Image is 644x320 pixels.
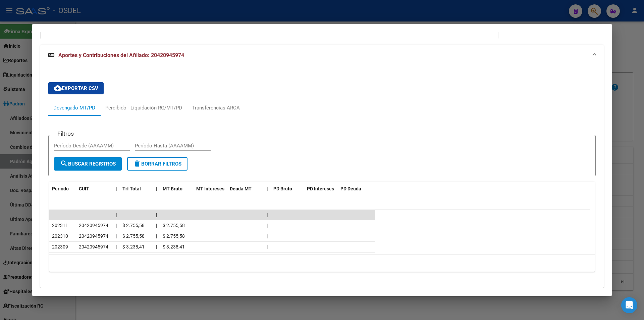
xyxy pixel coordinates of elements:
[116,233,117,239] span: |
[156,233,157,239] span: |
[120,182,153,196] datatable-header-cell: Trf Total
[273,186,292,191] span: PD Bruto
[163,223,185,228] span: $ 2.755,58
[227,182,264,196] datatable-header-cell: Deuda MT
[122,233,145,239] span: $ 2.755,58
[54,130,77,137] h3: Filtros
[76,182,113,196] datatable-header-cell: CUIT
[156,212,157,218] span: |
[116,186,117,191] span: |
[79,244,108,249] span: 20420945974
[156,244,157,249] span: |
[133,159,141,168] mat-icon: delete
[621,297,637,313] div: Open Intercom Messenger
[105,104,182,111] div: Percibido - Liquidación RG/MT/PD
[40,66,604,288] div: Aportes y Contribuciones del Afiliado: 20420945974
[79,223,108,228] span: 20420945974
[307,186,334,191] span: PD Intereses
[54,84,62,92] mat-icon: cloud_download
[160,182,194,196] datatable-header-cell: MT Bruto
[340,186,361,191] span: PD Deuda
[196,186,224,191] span: MT Intereses
[156,223,157,228] span: |
[264,182,271,196] datatable-header-cell: |
[127,157,187,171] button: Borrar Filtros
[116,244,117,249] span: |
[267,212,268,218] span: |
[230,186,252,191] span: Deuda MT
[116,212,117,218] span: |
[163,186,182,191] span: MT Bruto
[267,244,268,249] span: |
[48,82,104,94] button: Exportar CSV
[79,233,108,239] span: 20420945974
[54,85,98,91] span: Exportar CSV
[49,182,76,196] datatable-header-cell: Período
[52,244,68,249] span: 202309
[52,186,69,191] span: Período
[122,186,141,191] span: Trf Total
[267,223,268,228] span: |
[153,182,160,196] datatable-header-cell: |
[53,104,95,111] div: Devengado MT/PD
[60,159,68,168] mat-icon: search
[267,186,268,191] span: |
[52,223,68,228] span: 202311
[133,161,181,167] span: Borrar Filtros
[267,233,268,239] span: |
[113,182,120,196] datatable-header-cell: |
[52,233,68,239] span: 202310
[192,104,240,111] div: Transferencias ARCA
[122,223,145,228] span: $ 2.755,58
[79,186,89,191] span: CUIT
[271,182,304,196] datatable-header-cell: PD Bruto
[304,182,338,196] datatable-header-cell: PD Intereses
[338,182,375,196] datatable-header-cell: PD Deuda
[40,45,604,66] mat-expansion-panel-header: Aportes y Contribuciones del Afiliado: 20420945974
[163,244,185,249] span: $ 3.238,41
[58,52,184,58] span: Aportes y Contribuciones del Afiliado: 20420945974
[54,157,122,171] button: Buscar Registros
[194,182,227,196] datatable-header-cell: MT Intereses
[122,244,145,249] span: $ 3.238,41
[60,161,116,167] span: Buscar Registros
[163,233,185,239] span: $ 2.755,58
[156,186,157,191] span: |
[116,223,117,228] span: |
